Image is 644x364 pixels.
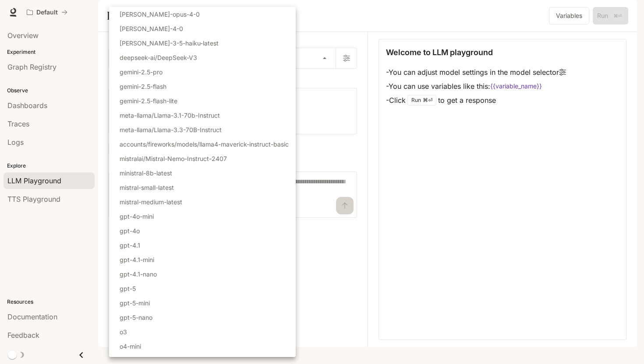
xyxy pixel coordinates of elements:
[120,125,222,134] p: meta-llama/Llama-3.3-70B-Instruct
[120,226,140,235] p: gpt-4o
[120,269,157,279] p: gpt-4.1-nano
[120,111,220,120] p: meta-llama/Llama-3.1-70b-Instruct
[120,168,172,178] p: ministral-8b-latest
[120,284,136,293] p: gpt-5
[120,197,182,206] p: mistral-medium-latest
[120,140,289,149] p: accounts/fireworks/models/llama4-maverick-instruct-basic
[120,10,200,19] p: [PERSON_NAME]-opus-4-0
[120,53,197,62] p: deepseek-ai/DeepSeek-V3
[120,313,152,322] p: gpt-5-nano
[120,212,154,221] p: gpt-4o-mini
[120,255,154,264] p: gpt-4.1-mini
[120,38,219,48] p: [PERSON_NAME]-3-5-haiku-latest
[120,96,177,105] p: gemini-2.5-flash-lite
[120,327,127,336] p: o3
[120,67,163,77] p: gemini-2.5-pro
[120,24,183,33] p: [PERSON_NAME]-4-0
[120,82,166,91] p: gemini-2.5-flash
[120,298,150,308] p: gpt-5-mini
[120,342,141,351] p: o4-mini
[120,183,174,192] p: mistral-small-latest
[120,154,227,163] p: mistralai/Mistral-Nemo-Instruct-2407
[120,241,140,250] p: gpt-4.1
